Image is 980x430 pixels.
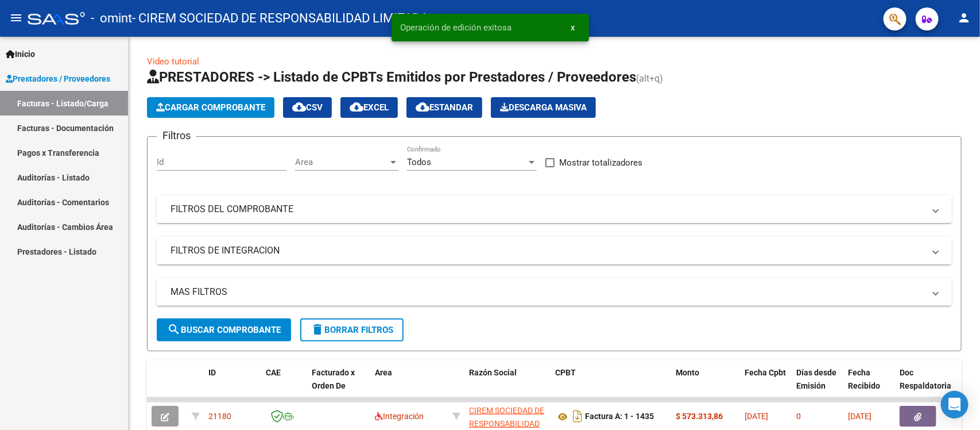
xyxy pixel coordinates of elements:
[370,360,448,411] datatable-header-cell: Area
[406,97,482,118] button: Estandar
[208,412,231,421] span: 21180
[407,157,431,167] span: Todos
[292,102,323,113] span: CSV
[6,48,35,60] span: Inicio
[9,11,23,25] mat-icon: menu
[464,360,551,411] datatable-header-cell: Razón Social
[375,412,424,421] span: Integración
[551,360,671,411] datatable-header-cell: CPBT
[147,97,274,118] button: Cargar Comprobante
[132,6,428,31] span: - CIREM SOCIEDAD DE RESPONSABILIDAD LIMITADA
[745,412,768,421] span: [DATE]
[671,360,740,411] datatable-header-cell: Monto
[585,412,654,421] strong: Factura A: 1 - 1435
[469,368,517,377] span: Razón Social
[848,368,880,390] span: Fecha Recibido
[261,360,307,411] datatable-header-cell: CAE
[292,100,306,114] mat-icon: cloud_download
[311,325,393,335] span: Borrar Filtros
[157,128,196,144] h3: Filtros
[375,368,392,377] span: Area
[283,97,332,118] button: CSV
[796,412,801,421] span: 0
[147,56,199,67] a: Video tutorial
[6,72,110,85] span: Prestadores / Proveedores
[792,360,843,411] datatable-header-cell: Días desde Emisión
[307,360,370,411] datatable-header-cell: Facturado x Orden De
[350,100,363,114] mat-icon: cloud_download
[957,11,971,25] mat-icon: person
[843,360,895,411] datatable-header-cell: Fecha Recibido
[311,322,324,336] mat-icon: delete
[157,318,291,341] button: Buscar Comprobante
[941,391,969,419] div: Open Intercom Messenger
[491,97,596,118] app-download-masive: Descarga masiva de comprobantes (adjuntos)
[312,368,355,390] span: Facturado x Orden De
[562,17,584,38] button: x
[491,97,596,118] button: Descarga Masiva
[157,237,952,264] mat-expansion-panel-header: FILTROS DE INTEGRACION
[636,73,663,84] span: (alt+q)
[745,368,786,377] span: Fecha Cpbt
[300,318,404,341] button: Borrar Filtros
[895,360,964,411] datatable-header-cell: Doc Respaldatoria
[147,69,636,85] span: PRESTADORES -> Listado de CPBTs Emitidos por Prestadores / Proveedores
[740,360,792,411] datatable-header-cell: Fecha Cpbt
[156,102,265,113] span: Cargar Comprobante
[469,404,546,428] div: 33714391289
[676,412,723,421] strong: $ 573.313,86
[571,22,575,33] span: x
[900,368,951,390] span: Doc Respaldatoria
[91,6,132,31] span: - omint
[171,244,924,257] mat-panel-title: FILTROS DE INTEGRACION
[416,102,473,113] span: Estandar
[295,157,388,167] span: Area
[350,102,389,113] span: EXCEL
[559,156,642,170] span: Mostrar totalizadores
[157,195,952,223] mat-expansion-panel-header: FILTROS DEL COMPROBANTE
[416,100,429,114] mat-icon: cloud_download
[570,407,585,425] i: Descargar documento
[157,278,952,306] mat-expansion-panel-header: MAS FILTROS
[171,286,924,298] mat-panel-title: MAS FILTROS
[796,368,836,390] span: Días desde Emisión
[167,325,281,335] span: Buscar Comprobante
[401,22,512,33] span: Operación de edición exitosa
[167,322,181,336] mat-icon: search
[340,97,398,118] button: EXCEL
[204,360,261,411] datatable-header-cell: ID
[208,368,216,377] span: ID
[266,368,281,377] span: CAE
[676,368,699,377] span: Monto
[171,203,924,216] mat-panel-title: FILTROS DEL COMPROBANTE
[555,368,576,377] span: CPBT
[848,412,871,421] span: [DATE]
[500,102,587,113] span: Descarga Masiva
